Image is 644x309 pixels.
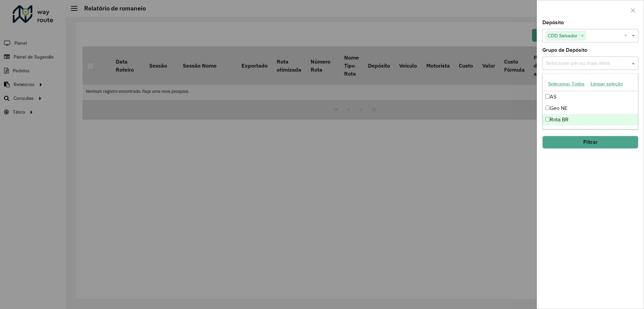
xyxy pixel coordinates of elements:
div: Geo NE [543,103,638,114]
ng-dropdown-panel: Options list [542,73,638,129]
div: AS [543,91,638,103]
label: Depósito [542,18,564,27]
span: Clear all [624,32,630,40]
button: Limpar seleção [588,79,626,89]
span: CDD Salvador [546,32,579,40]
button: Selecionar Todos [545,79,588,89]
button: Filtrar [542,136,638,149]
span: × [579,32,585,40]
label: Grupo de Depósito [542,46,587,54]
div: Rota BR [543,114,638,125]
